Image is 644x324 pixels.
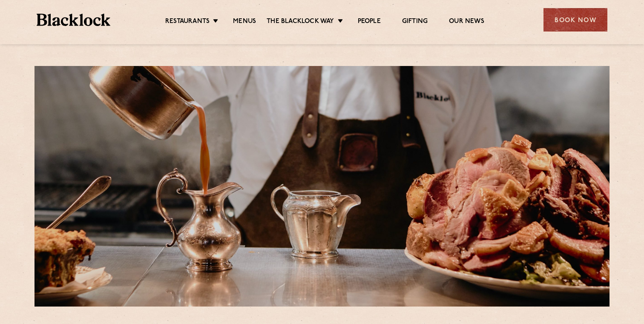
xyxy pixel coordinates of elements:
a: Gifting [402,17,428,27]
div: Book Now [543,8,607,32]
img: BL_Textured_Logo-footer-cropped.svg [37,14,110,26]
a: Menus [233,17,256,27]
a: People [358,17,381,27]
a: Our News [449,17,484,27]
a: The Blacklock Way [267,17,334,27]
a: Restaurants [165,17,210,27]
